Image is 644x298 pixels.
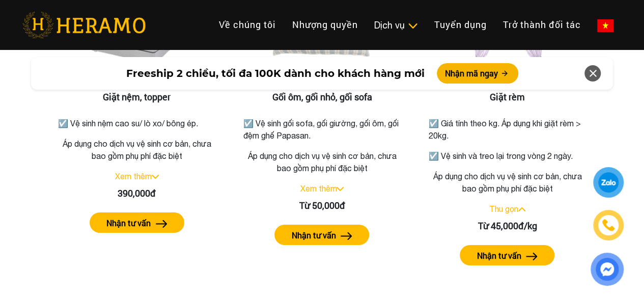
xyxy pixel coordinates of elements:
[489,204,518,213] a: Thu gọn
[337,187,344,191] img: arrow_down.svg
[426,92,588,103] h3: Giặt rèm
[241,199,403,212] div: Từ 50,000đ
[374,18,418,32] div: Dịch vụ
[426,14,495,36] a: Tuyển dụng
[341,232,352,240] img: arrow
[243,117,401,142] p: ☑️ Vệ sinh gối sofa, gối giường, gối ôm, gối đệm ghế Papasan.
[460,245,554,265] button: Nhận tư vấn
[241,92,403,103] h3: Gối ôm, gối nhỏ, gối sofa
[437,63,518,84] button: Nhận mã ngay
[495,14,589,36] a: Trở thành đối tác
[291,229,335,241] label: Nhận tư vấn
[428,150,586,162] p: ☑️ Vệ sinh và treo lại trong vòng 2 ngày.
[56,212,218,233] a: Nhận tư vấn arrow
[426,219,588,233] div: Từ 45,000đ/kg
[126,66,425,81] span: Freeship 2 chiều, tối đa 100K dành cho khách hàng mới
[477,250,521,262] label: Nhận tư vấn
[595,211,622,239] a: phone-icon
[56,138,218,162] p: Áp dụng cho dịch vụ vệ sinh cơ bản, chưa bao gồm phụ phí đặc biệt
[106,217,151,229] label: Nhận tư vấn
[284,14,366,36] a: Nhượng quyền
[597,19,613,32] img: vn-flag.png
[428,117,586,142] p: ☑️ Giá tính theo kg. Áp dụng khi giặt rèm > 20kg.
[56,92,218,103] h3: Giặt nệm, topper
[156,220,167,228] img: arrow
[56,186,218,200] div: 390,000đ
[526,253,538,260] img: arrow
[518,207,525,211] img: arrow_up.svg
[115,172,152,181] a: Xem thêm
[22,12,146,38] img: heramo-logo.png
[426,245,588,265] a: Nhận tư vấn arrow
[211,14,284,36] a: Về chúng tôi
[241,225,403,245] a: Nhận tư vấn arrow
[58,117,216,129] p: ☑️ Vệ sinh nệm cao su/ lò xo/ bông ép.
[152,175,159,179] img: arrow_down.svg
[407,21,418,31] img: subToggleIcon
[90,212,184,233] button: Nhận tư vấn
[274,225,369,245] button: Nhận tư vấn
[241,150,403,174] p: Áp dụng cho dịch vụ vệ sinh cơ bản, chưa bao gồm phụ phí đặc biệt
[426,170,588,195] p: Áp dụng cho dịch vụ vệ sinh cơ bản, chưa bao gồm phụ phí đặc biệt
[300,184,337,193] a: Xem thêm
[603,220,614,231] img: phone-icon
